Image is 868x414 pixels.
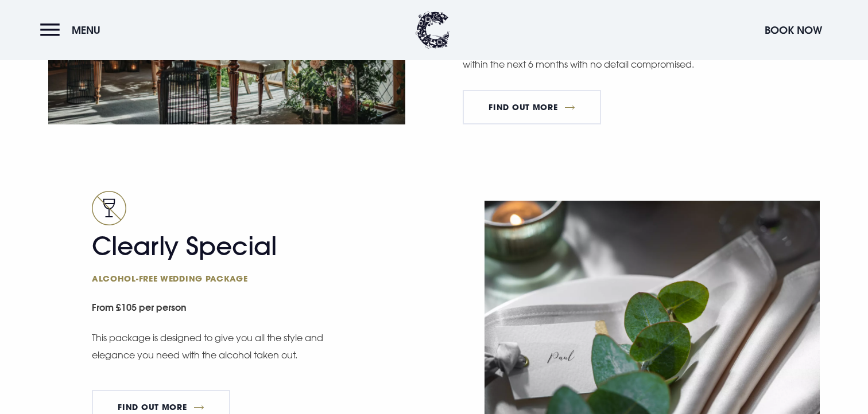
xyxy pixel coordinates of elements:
small: From £105 per person [92,296,427,322]
button: Menu [40,18,106,42]
a: FIND OUT MORE [463,90,601,124]
h2: Clearly Special [92,231,316,284]
img: Clandeboye Lodge [416,11,450,49]
span: Alcohol-free wedding package [92,273,316,284]
p: This package is designed to give you all the style and elegance you need with the alcohol taken out. [92,329,327,364]
img: No alcohol icon [92,191,126,225]
button: Book Now [759,18,828,42]
span: Menu [72,24,100,37]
